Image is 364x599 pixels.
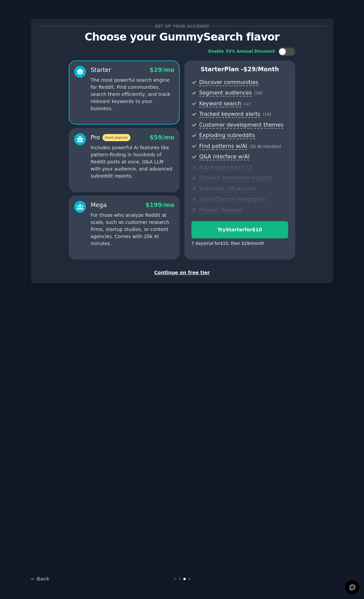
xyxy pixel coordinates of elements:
span: Q&A interface w/AI [199,153,249,160]
span: ( 10 ) [254,91,263,96]
div: Starter [91,66,111,74]
div: Continue on free tier [38,269,326,276]
div: Pro [91,133,130,142]
div: 7 days trial for $10 , then $ 29 /month [191,241,264,247]
span: Advanced search UI [199,164,252,171]
span: Slack/Discord integration [199,196,266,203]
span: Subreddit influencers [199,185,256,192]
span: Tracked keyword alerts [199,111,260,118]
span: Exploding subreddits [199,132,255,139]
p: The most powerful search engine for Reddit. Find communities, search them efficiently, and track ... [91,77,174,112]
span: Segment audiences [199,89,252,97]
span: ( 2k AI minutes ) [249,144,281,149]
p: Starter Plan - [191,65,288,74]
span: Customer development themes [199,122,283,129]
span: ( 10 ) [263,112,271,117]
p: Includes powerful AI features like pattern-finding in hundreds of Reddit posts at once, Q&A LLM w... [91,144,174,180]
span: $ 29 /month [243,66,279,73]
span: Set up your account [154,23,211,30]
div: Try Starter for $10 [192,226,288,233]
div: Enable 33% Annual Discount [208,49,275,55]
span: Content promotion insights [199,175,272,182]
p: Choose your GummySearch flavor [38,31,326,43]
span: $ 29 /mo [150,67,174,73]
span: ( ∞ ) [244,102,250,106]
span: Product Reviews [199,207,243,214]
span: Find patterns w/AI [199,143,247,150]
span: Keyword search [199,100,241,107]
a: ← Back [31,576,49,581]
span: Discover communities [199,79,258,86]
span: $ 199 /mo [146,202,174,208]
span: most popular [102,134,131,141]
p: For those who analyze Reddit at scale, such as customer research firms, startup studios, or conte... [91,212,174,247]
span: $ 59 /mo [150,134,174,141]
button: TryStarterfor$10 [191,221,288,238]
div: Mega [91,201,107,209]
